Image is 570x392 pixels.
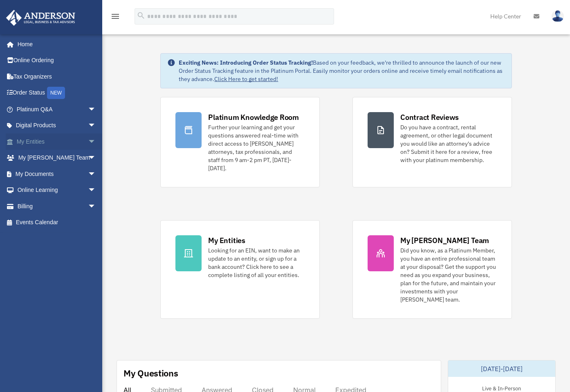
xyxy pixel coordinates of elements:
[6,166,108,182] a: My Documentsarrow_drop_down
[137,11,146,20] i: search
[208,235,245,246] div: My Entities
[88,150,104,167] span: arrow_drop_down
[88,182,104,199] span: arrow_drop_down
[179,59,313,66] strong: Exciting News: Introducing Order Status Tracking!
[214,75,278,83] a: Click Here to get started!
[208,123,305,172] div: Further your learning and get your questions answered real-time with direct access to [PERSON_NAM...
[6,214,108,231] a: Events Calendar
[400,112,459,122] div: Contract Reviews
[6,133,108,150] a: My Entitiesarrow_drop_down
[400,235,489,246] div: My [PERSON_NAME] Team
[352,97,512,187] a: Contract Reviews Do you have a contract, rental agreement, or other legal document you would like...
[476,383,527,392] div: Live & In-Person
[88,101,104,118] span: arrow_drop_down
[123,367,178,379] div: My Questions
[552,10,564,22] img: User Pic
[448,360,556,377] div: [DATE]-[DATE]
[88,166,104,182] span: arrow_drop_down
[352,220,512,319] a: My [PERSON_NAME] Team Did you know, as a Platinum Member, you have an entire professional team at...
[47,87,65,99] div: NEW
[88,198,104,215] span: arrow_drop_down
[400,246,497,304] div: Did you know, as a Platinum Member, you have an entire professional team at your disposal? Get th...
[6,36,104,52] a: Home
[208,112,299,122] div: Platinum Knowledge Room
[88,117,104,134] span: arrow_drop_down
[4,10,78,26] img: Anderson Advisors Platinum Portal
[110,11,120,21] i: menu
[6,150,108,166] a: My [PERSON_NAME] Teamarrow_drop_down
[6,68,108,85] a: Tax Organizers
[179,59,505,83] div: Based on your feedback, we're thrilled to announce the launch of our new Order Status Tracking fe...
[160,97,320,187] a: Platinum Knowledge Room Further your learning and get your questions answered real-time with dire...
[160,220,320,319] a: My Entities Looking for an EIN, want to make an update to an entity, or sign up for a bank accoun...
[6,85,108,101] a: Order StatusNEW
[400,123,497,164] div: Do you have a contract, rental agreement, or other legal document you would like an attorney's ad...
[6,117,108,134] a: Digital Productsarrow_drop_down
[6,198,108,214] a: Billingarrow_drop_down
[110,14,120,21] a: menu
[208,246,305,279] div: Looking for an EIN, want to make an update to an entity, or sign up for a bank account? Click her...
[6,101,108,117] a: Platinum Q&Aarrow_drop_down
[6,52,108,69] a: Online Ordering
[6,182,108,198] a: Online Learningarrow_drop_down
[88,133,104,150] span: arrow_drop_down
